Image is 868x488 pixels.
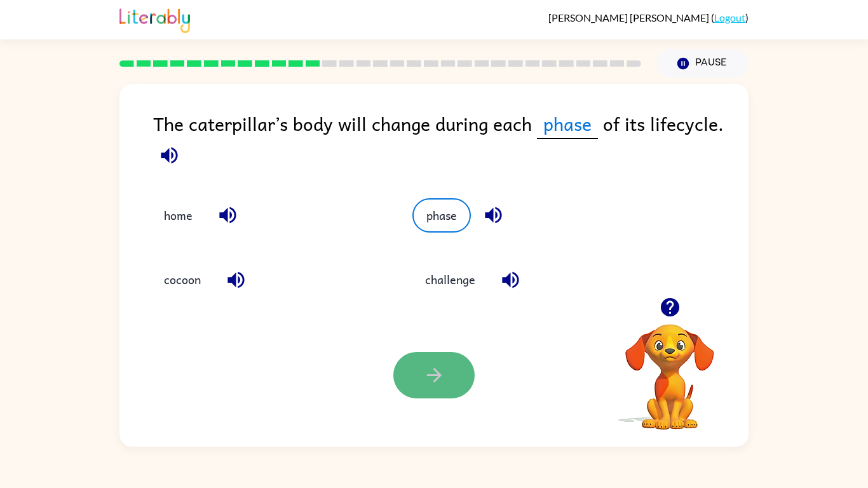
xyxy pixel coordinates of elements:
[151,198,205,233] button: home
[412,262,488,297] button: challenge
[548,11,711,24] span: [PERSON_NAME] [PERSON_NAME]
[153,109,749,173] div: The caterpillar’s body will change during each of its lifecycle.
[537,109,598,139] span: phase
[119,5,190,33] img: Literably
[606,304,733,431] video: Your browser must support playing .mp4 files to use Literably. Please try using another browser.
[412,198,471,233] button: phase
[714,11,745,24] a: Logout
[656,49,749,78] button: Pause
[151,262,214,297] button: cocoon
[548,11,749,24] div: ( )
